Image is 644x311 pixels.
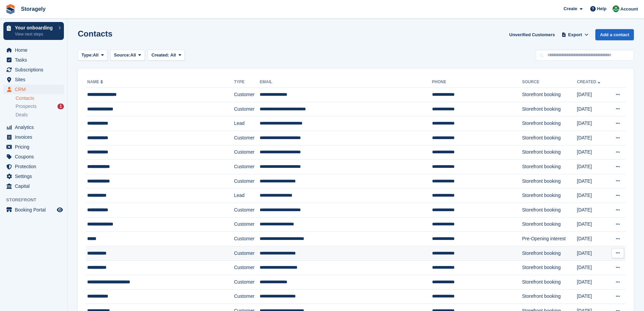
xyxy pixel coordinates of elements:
[234,261,260,275] td: Customer
[6,197,67,203] span: Storefront
[110,50,145,61] button: Source: All
[15,162,55,171] span: Protection
[577,80,602,84] a: Created
[234,289,260,304] td: Customer
[522,188,577,203] td: Storefront booking
[78,50,108,61] button: Type: All
[93,52,99,59] span: All
[15,123,55,132] span: Analytics
[432,77,522,88] th: Phone
[16,103,37,110] span: Prospects
[522,246,577,261] td: Storefront booking
[3,75,64,84] a: menu
[234,217,260,232] td: Customer
[57,104,64,109] div: 1
[170,52,176,58] span: All
[564,5,577,12] span: Create
[522,174,577,188] td: Storefront booking
[56,206,64,214] a: Preview store
[3,152,64,161] a: menu
[234,77,260,88] th: Type
[3,123,64,132] a: menu
[577,261,608,275] td: [DATE]
[522,289,577,304] td: Storefront booking
[522,275,577,289] td: Storefront booking
[577,102,608,116] td: [DATE]
[15,45,55,55] span: Home
[522,217,577,232] td: Storefront booking
[114,52,130,59] span: Source:
[577,203,608,217] td: [DATE]
[234,145,260,160] td: Customer
[522,145,577,160] td: Storefront booking
[3,55,64,65] a: menu
[3,65,64,74] a: menu
[15,25,55,30] p: Your onboarding
[234,232,260,246] td: Customer
[234,88,260,102] td: Customer
[577,232,608,246] td: [DATE]
[3,45,64,55] a: menu
[506,29,557,40] a: Unverified Customers
[15,152,55,161] span: Coupons
[3,205,64,215] a: menu
[522,232,577,246] td: Pre-Opening interest
[3,162,64,171] a: menu
[15,55,55,65] span: Tasks
[81,52,93,59] span: Type:
[577,188,608,203] td: [DATE]
[577,131,608,145] td: [DATE]
[15,142,55,152] span: Pricing
[3,132,64,142] a: menu
[3,181,64,191] a: menu
[234,131,260,145] td: Customer
[577,275,608,289] td: [DATE]
[577,88,608,102] td: [DATE]
[3,142,64,152] a: menu
[78,29,113,38] h1: Contacts
[577,246,608,261] td: [DATE]
[87,80,104,84] a: Name
[522,102,577,116] td: Storefront booking
[15,172,55,181] span: Settings
[522,131,577,145] td: Storefront booking
[620,6,638,13] span: Account
[130,52,136,59] span: All
[234,188,260,203] td: Lead
[522,203,577,217] td: Storefront booking
[16,111,64,118] a: Deals
[560,29,590,40] button: Export
[151,52,169,58] span: Created:
[15,85,55,94] span: CRM
[3,22,64,40] a: Your onboarding View next steps
[234,116,260,131] td: Lead
[522,261,577,275] td: Storefront booking
[15,65,55,74] span: Subscriptions
[234,160,260,174] td: Customer
[3,172,64,181] a: menu
[577,145,608,160] td: [DATE]
[568,31,582,38] span: Export
[3,85,64,94] a: menu
[15,31,55,37] p: View next steps
[522,77,577,88] th: Source
[577,289,608,304] td: [DATE]
[234,275,260,289] td: Customer
[577,217,608,232] td: [DATE]
[577,116,608,131] td: [DATE]
[234,102,260,116] td: Customer
[234,246,260,261] td: Customer
[260,77,432,88] th: Email
[613,5,619,12] img: Notifications
[18,3,48,15] a: Storagely
[15,205,55,215] span: Booking Portal
[15,75,55,84] span: Sites
[234,174,260,188] td: Customer
[522,160,577,174] td: Storefront booking
[522,88,577,102] td: Storefront booking
[577,174,608,188] td: [DATE]
[597,5,606,12] span: Help
[16,112,28,118] span: Deals
[522,116,577,131] td: Storefront booking
[15,181,55,191] span: Capital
